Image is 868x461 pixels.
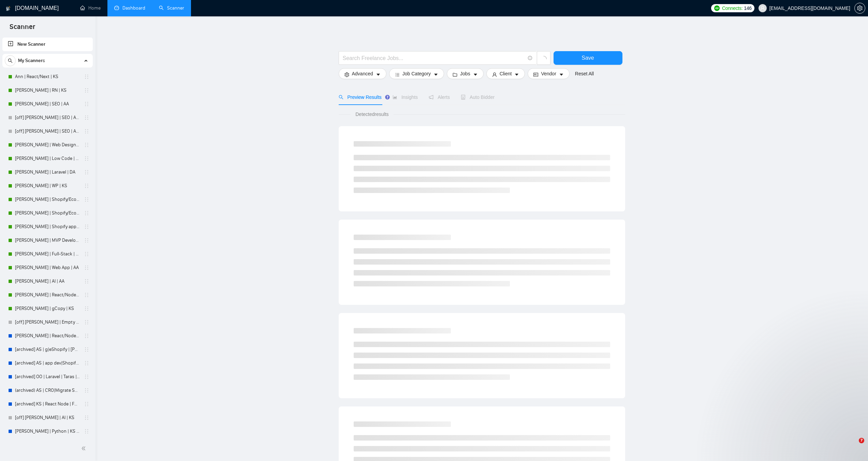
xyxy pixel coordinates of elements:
a: [PERSON_NAME] | React/Node | AA [15,288,80,302]
span: holder [84,142,89,148]
span: 146 [744,4,751,12]
a: [PERSON_NAME] | gCopy | KS [15,302,80,315]
span: holder [84,279,89,284]
iframe: Intercom notifications message [732,395,868,443]
a: [off] [PERSON_NAME] | SEO | AA - Light, Low Budget [15,124,80,138]
a: [off] [PERSON_NAME] | AI | KS [15,411,80,425]
span: holder [84,306,89,311]
span: holder [84,115,89,120]
span: holder [84,429,89,434]
button: settingAdvancedcaret-down [339,68,386,79]
iframe: Intercom live chat [845,438,861,454]
span: caret-down [559,72,564,77]
a: [PERSON_NAME] | MVP Development | AA [15,234,80,247]
span: holder [84,224,89,229]
a: [PERSON_NAME] | React/Node | KS - WIP [15,329,80,343]
span: setting [344,72,349,77]
span: holder [84,415,89,420]
button: search [5,55,16,66]
span: holder [84,156,89,161]
span: holder [84,183,89,189]
span: Jobs [460,70,470,77]
span: holder [84,238,89,243]
span: My Scanners [18,54,45,68]
span: holder [84,292,89,298]
input: Search Freelance Jobs... [343,54,525,62]
span: Alerts [429,94,450,100]
span: Preview Results [339,94,382,100]
a: [PERSON_NAME] | RN | KS [15,84,80,97]
a: [PERSON_NAME] | Python | KS - WIP [15,425,80,438]
span: robot [461,95,466,100]
span: holder [84,360,89,366]
a: (archived) AS | CRO|Migrate Shopify | [PERSON_NAME] [15,384,80,397]
a: [off] [PERSON_NAME] | SEO | AA - Strict, High Budget [15,111,80,124]
span: caret-down [473,72,478,77]
span: loading [541,56,547,62]
span: holder [84,374,89,380]
a: homeHome [80,5,101,11]
a: [off] [PERSON_NAME] | Empty for future | AA [15,315,80,329]
span: Connects: [722,4,742,12]
a: [archived] AS | app dev|Shopify | [PERSON_NAME] [15,356,80,370]
span: caret-down [514,72,519,77]
span: holder [84,210,89,216]
li: New Scanner [2,38,93,51]
a: [PERSON_NAME] | Full-Stack | AA [15,247,80,261]
img: logo [6,3,11,14]
button: setting [854,3,865,14]
span: Insights [393,94,418,100]
span: user [760,6,765,11]
div: Tooltip anchor [384,94,391,100]
button: barsJob Categorycaret-down [389,68,444,79]
span: holder [84,197,89,202]
span: notification [429,95,433,100]
span: holder [84,401,89,407]
span: holder [84,88,89,93]
span: holder [84,129,89,134]
a: [PERSON_NAME] | Laravel | DA [15,165,80,179]
a: [archived] KS | React Node | FS | [PERSON_NAME] (low average paid) [15,397,80,411]
a: dashboardDashboard [114,5,145,11]
a: [PERSON_NAME] | AI | AA [15,274,80,288]
span: Vendor [541,70,556,77]
span: holder [84,333,89,339]
span: holder [84,74,89,79]
span: holder [84,101,89,107]
a: setting [854,5,865,11]
span: holder [84,347,89,352]
span: info-circle [528,56,532,60]
span: Save [582,54,594,62]
a: [PERSON_NAME] | Shopify/Ecom | DA [15,206,80,220]
a: searchScanner [159,5,184,11]
button: Save [554,51,622,65]
a: Reset All [575,70,594,77]
img: upwork-logo.png [714,5,720,11]
a: [PERSON_NAME] | Low Code | DA [15,152,80,165]
span: Detected results [351,110,393,118]
span: search [5,58,15,63]
span: caret-down [433,72,438,77]
a: New Scanner [8,38,87,51]
span: caret-down [376,72,381,77]
span: holder [84,251,89,257]
a: [archived] AS | g|eShopify | [PERSON_NAME] [15,343,80,356]
button: folderJobscaret-down [447,68,484,79]
span: search [339,95,343,100]
a: [PERSON_NAME] | Shopify app | DA [15,220,80,234]
span: idcard [533,72,538,77]
a: Ann | React/Next | KS [15,70,80,84]
span: holder [84,169,89,175]
span: Job Category [402,70,431,77]
span: Auto Bidder [461,94,495,100]
span: bars [395,72,400,77]
span: folder [453,72,457,77]
a: [PERSON_NAME] | Web Design | DA [15,138,80,152]
a: [PERSON_NAME] | WP | KS [15,179,80,193]
span: Scanner [4,22,41,36]
span: double-left [81,445,88,452]
a: [PERSON_NAME] | Web App | AA [15,261,80,274]
span: 7 [859,438,864,443]
span: holder [84,319,89,325]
